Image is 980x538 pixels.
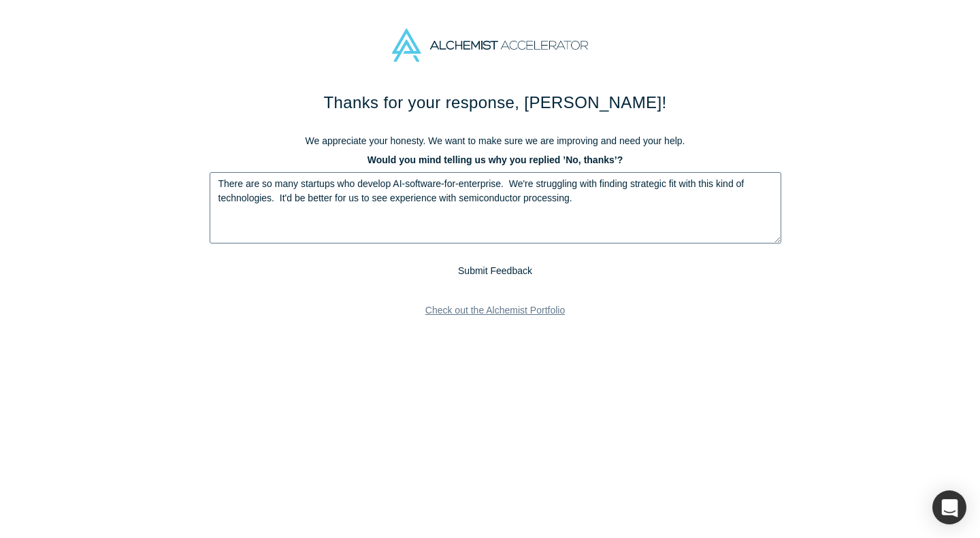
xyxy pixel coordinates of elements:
[210,172,781,243] textarea: There are so many startups who develop AI-software-for-enterprise. We're struggling with finding ...
[210,90,781,115] h1: Thanks for your response, [PERSON_NAME]!
[392,29,588,62] img: Alchemist Accelerator Logo
[415,299,575,322] a: Check out the Alchemist Portfolio
[453,263,537,280] button: Submit Feedback
[367,154,623,165] b: Would you mind telling us why you replied ’No, thanks’?
[210,134,781,148] p: We appreciate your honesty. We want to make sure we are improving and need your help.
